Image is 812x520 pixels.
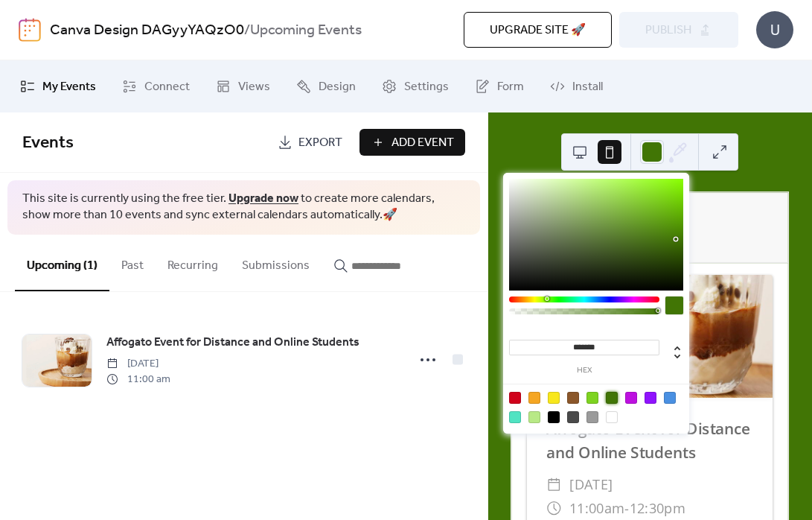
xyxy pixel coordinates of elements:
[156,235,230,290] button: Recurring
[42,78,96,96] span: My Events
[756,11,793,48] div: U
[527,417,773,463] div: Affogato Event for Distance and Online Students
[111,66,201,107] a: Connect
[106,356,170,372] span: [DATE]
[546,473,562,496] div: ​
[230,235,322,290] button: Submissions
[15,235,109,291] button: Upcoming (1)
[625,392,637,404] div: #BD10E0
[464,66,535,107] a: Form
[567,411,579,423] div: #4A4A4A
[606,411,618,423] div: #FFFFFF
[22,191,465,224] span: This site is currently using the free tier. to create more calendars, show more than 10 events an...
[250,16,362,45] b: Upcoming Events
[244,16,250,45] b: /
[664,392,676,404] div: #4A90E2
[404,78,449,96] span: Settings
[630,496,685,519] span: 12:30pm
[266,129,354,156] a: Export
[109,235,156,290] button: Past
[319,78,356,96] span: Design
[572,78,603,96] span: Install
[359,129,465,156] button: Add Event
[569,473,613,496] span: [DATE]
[285,66,367,107] a: Design
[228,187,298,210] a: Upgrade now
[497,78,524,96] span: Form
[106,372,170,387] span: 11:00 am
[509,392,521,404] div: #D0021B
[509,411,521,423] div: #50E3C2
[509,367,659,375] label: hex
[50,16,244,45] a: Canva Design DAGyyYAQzO0
[606,392,618,404] div: #417505
[528,411,540,423] div: #B8E986
[567,392,579,404] div: #8B572A
[586,411,598,423] div: #9B9B9B
[391,134,454,152] span: Add Event
[106,333,359,352] a: Affogato Event for Distance and Online Students
[22,127,74,159] span: Events
[546,496,562,519] div: ​
[624,496,630,519] span: -
[569,496,624,519] span: 11:00am
[371,66,460,107] a: Settings
[528,392,540,404] div: #F5A623
[238,78,270,96] span: Views
[539,66,614,107] a: Install
[464,12,612,48] button: Upgrade site 🚀
[586,392,598,404] div: #7ED321
[548,392,560,404] div: #F8E71C
[298,134,342,152] span: Export
[490,22,586,39] span: Upgrade site 🚀
[144,78,190,96] span: Connect
[548,411,560,423] div: #000000
[19,18,41,42] img: logo
[645,392,656,404] div: #9013FE
[9,66,107,107] a: My Events
[205,66,281,107] a: Views
[106,334,359,352] span: Affogato Event for Distance and Online Students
